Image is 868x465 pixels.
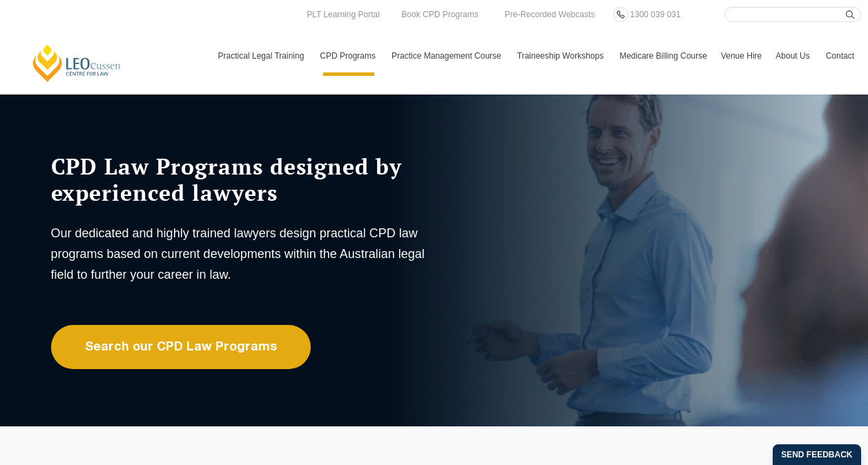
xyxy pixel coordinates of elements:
a: Search our CPD Law Programs [51,325,311,369]
a: 1300 039 031 [626,7,684,22]
a: Book CPD Programs [398,7,481,22]
a: CPD Programs [313,36,385,76]
span: 1300 039 031 [630,10,680,19]
iframe: LiveChat chat widget [775,373,833,431]
p: Our dedicated and highly trained lawyers design practical CPD law programs based on current devel... [51,223,431,285]
a: Medicare Billing Course [613,36,714,76]
a: Venue Hire [714,36,769,76]
h1: CPD Law Programs designed by experienced lawyers [51,153,431,206]
a: PLT Learning Portal [303,7,383,22]
a: [PERSON_NAME] Centre for Law [31,43,123,83]
a: About Us [769,36,818,76]
a: Traineeship Workshops [510,36,613,76]
a: Contact [819,36,861,76]
a: Practice Management Course [385,36,510,76]
a: Practical Legal Training [211,36,314,76]
a: Pre-Recorded Webcasts [501,7,599,22]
